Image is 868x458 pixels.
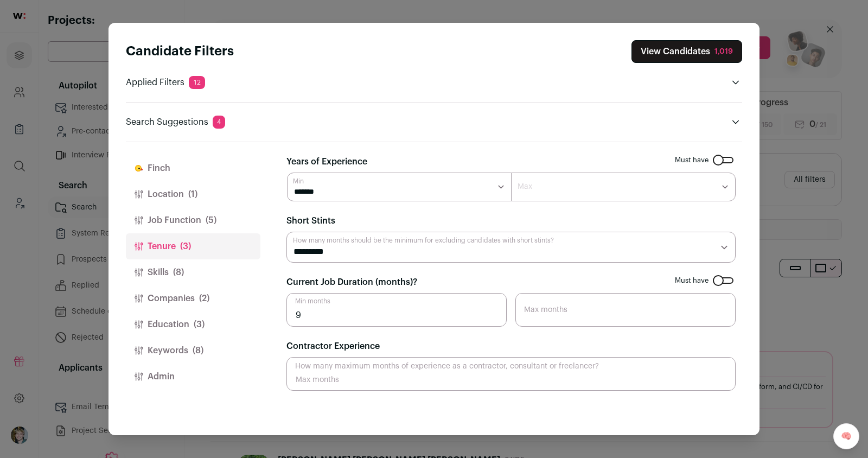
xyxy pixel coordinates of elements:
button: Admin [126,364,260,390]
span: (2) [199,292,209,305]
button: Open applied filters [729,76,742,89]
button: Finch [126,155,260,181]
span: 12 [189,76,205,89]
span: (3) [194,318,205,331]
button: Job Function(5) [126,207,260,233]
label: Years of Experience [286,155,367,168]
input: Min months [286,293,507,327]
input: Max months [286,357,736,391]
label: Max [518,181,532,192]
span: (3) [180,240,191,253]
span: (8) [193,344,203,357]
span: Must have [675,156,709,164]
input: Max months [515,293,736,327]
span: (1) [188,188,197,201]
strong: Candidate Filters [126,45,234,58]
span: (8) [173,266,184,279]
button: Tenure(3) [126,233,260,259]
span: (5) [206,214,216,227]
button: Education(3) [126,311,260,338]
label: Contractor Experience [286,340,380,353]
div: 1,019 [714,46,733,57]
p: Applied Filters [126,76,205,89]
label: Short Stints [286,214,335,227]
a: 🧠 [833,423,859,449]
button: Skills(8) [126,259,260,285]
label: Min [293,177,304,186]
button: Location(1) [126,181,260,207]
label: Current Job Duration (months)? [286,276,417,289]
button: Keywords(8) [126,338,260,364]
p: Search Suggestions [126,116,225,129]
span: 4 [213,116,225,129]
span: Must have [675,276,709,285]
button: Companies(2) [126,285,260,311]
button: Close search preferences [631,40,742,63]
